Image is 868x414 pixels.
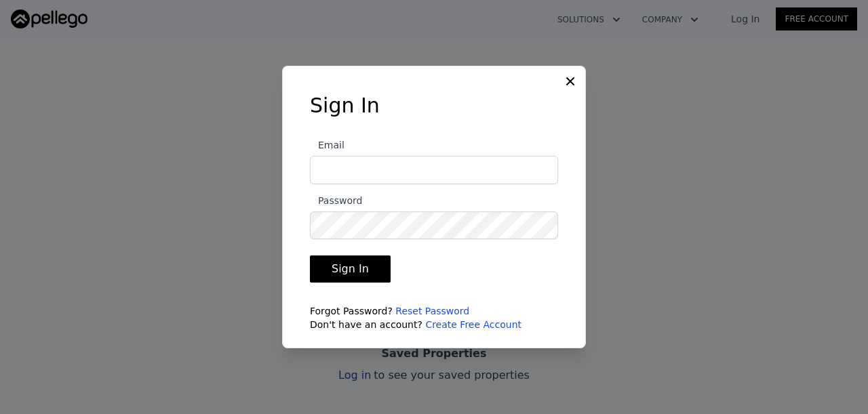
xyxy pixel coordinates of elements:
[310,304,558,331] div: Forgot Password? Don't have an account?
[310,156,558,184] input: Email
[395,306,469,316] a: Reset Password
[310,140,344,150] span: Email
[310,211,558,240] input: Password
[310,94,558,118] h3: Sign In
[310,195,362,206] span: Password
[310,255,391,283] button: Sign In
[425,319,521,330] a: Create Free Account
